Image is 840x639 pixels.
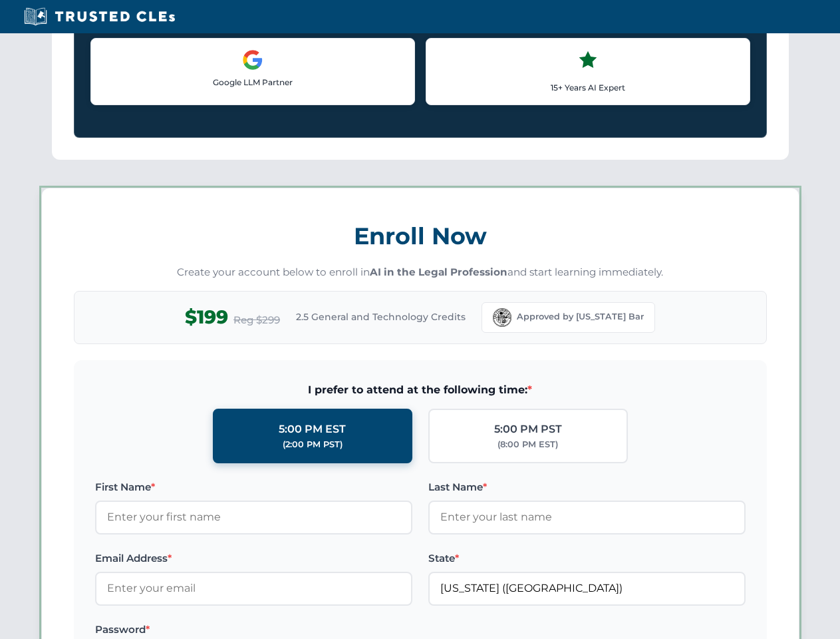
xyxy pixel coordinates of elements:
label: Password [95,622,412,638]
span: I prefer to attend at the following time: [95,381,746,399]
span: Approved by [US_STATE] Bar [517,310,644,323]
img: Trusted CLEs [20,7,179,27]
img: Florida Bar [493,308,511,327]
label: First Name [95,479,412,495]
input: Florida (FL) [428,572,746,605]
strong: AI in the Legal Profession [370,266,507,278]
input: Enter your last name [428,501,746,534]
div: 5:00 PM PST [494,421,562,438]
span: Reg $299 [233,312,280,328]
input: Enter your first name [95,501,412,534]
div: (2:00 PM PST) [283,438,343,451]
span: 2.5 General and Technology Credits [296,310,466,324]
img: Google [242,49,263,71]
label: Last Name [428,479,746,495]
div: (8:00 PM EST) [497,438,558,451]
p: 15+ Years AI Expert [437,81,739,94]
p: Create your account below to enroll in and start learning immediately. [74,265,767,280]
span: $199 [185,302,228,332]
h3: Enroll Now [74,215,767,257]
p: Google LLM Partner [102,76,404,89]
label: Email Address [95,550,412,566]
div: 5:00 PM EST [279,421,346,438]
input: Enter your email [95,572,412,605]
label: State [428,550,746,566]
